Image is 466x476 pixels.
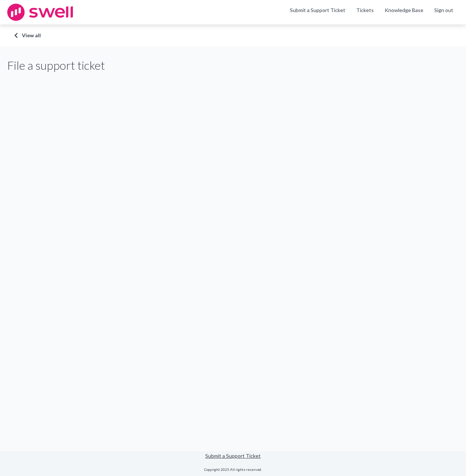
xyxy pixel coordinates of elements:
[351,7,459,18] div: Navigation Menu
[434,7,453,14] a: Sign out
[284,7,459,18] nav: Swell CX Support
[7,4,73,21] img: swell
[284,7,459,18] ul: Main menu
[356,7,374,14] a: Tickets
[290,7,345,13] a: Submit a Support Ticket
[205,453,261,459] a: Submit a Support Ticket
[7,57,105,74] h1: File a support ticket
[385,7,423,14] a: Knowledge Base
[14,32,452,39] a: View all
